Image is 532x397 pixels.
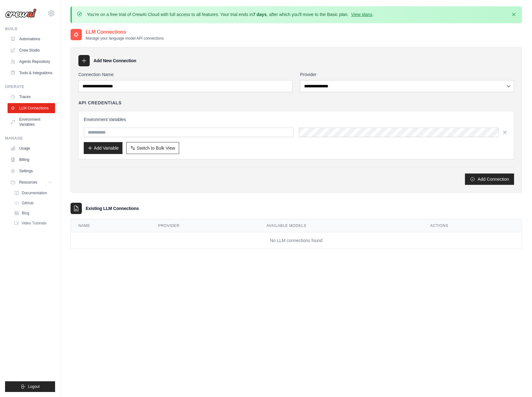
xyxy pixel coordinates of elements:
[126,142,179,154] button: Switch to Bulk View
[8,143,55,153] a: Usage
[5,84,55,89] div: Operate
[5,381,55,392] button: Logout
[22,190,47,196] span: Documentation
[87,11,374,18] p: You're on a free trial of CrewAI Cloud with full access to all features. Your trial ends in , aft...
[11,199,55,207] a: GitHub
[5,136,55,141] div: Manage
[8,166,55,176] a: Settings
[71,232,522,249] td: No LLM connections found
[11,189,55,197] a: Documentation
[8,68,55,78] a: Tools & Integrations
[5,8,37,18] img: Logo
[8,155,55,165] a: Billing
[8,92,55,102] a: Traces
[86,36,164,41] p: Manage your language model API connections
[19,180,37,185] span: Resources
[465,174,514,185] button: Add Connection
[22,221,47,226] span: Video Tutorials
[8,114,55,130] a: Environment Variables
[300,71,514,78] label: Provider
[8,103,55,113] a: LLM Connections
[11,209,55,218] a: Blog
[351,12,372,17] a: View plans
[28,384,40,389] span: Logout
[78,100,122,106] h4: API Credentials
[71,219,150,232] th: Name
[253,12,267,17] strong: 7 days
[8,57,55,67] a: Agents Repository
[22,211,29,216] span: Blog
[93,58,136,64] h3: Add New Connection
[22,201,33,206] span: GitHub
[86,205,139,212] h3: Existing LLM Connections
[8,177,55,187] button: Resources
[11,219,55,228] a: Video Tutorials
[8,34,55,44] a: Automations
[150,219,259,232] th: Provider
[5,26,55,31] div: Build
[86,28,164,36] h2: LLM Connections
[78,71,292,78] label: Connection Name
[259,219,423,232] th: Available Models
[8,45,55,55] a: Crew Studio
[84,116,509,123] h3: Environment Variables
[84,142,122,154] button: Add Variable
[137,145,175,151] span: Switch to Bulk View
[423,219,522,232] th: Actions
